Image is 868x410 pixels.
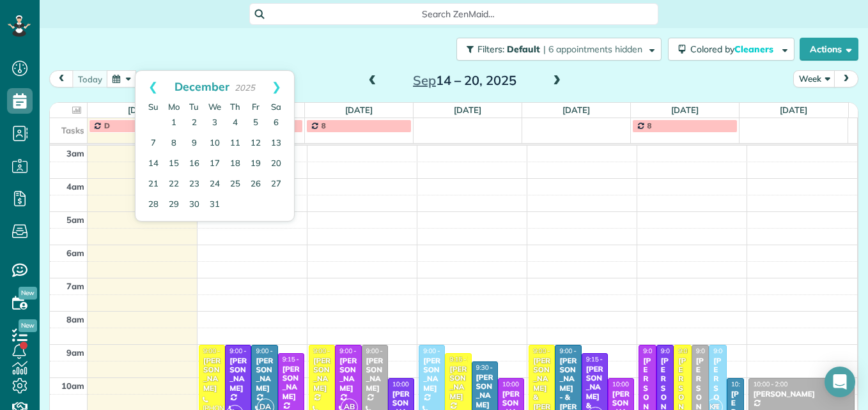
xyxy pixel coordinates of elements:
[753,380,787,388] span: 10:00 - 2:00
[543,43,642,55] span: | 6 appointments hidden
[164,154,184,174] a: 15
[49,70,74,87] button: prev
[128,105,155,115] a: [DATE]
[225,174,245,195] a: 25
[271,102,281,112] span: Saturday
[252,102,260,112] span: Friday
[266,174,286,195] a: 27
[168,102,180,112] span: Monday
[454,105,481,115] a: [DATE]
[559,347,590,355] span: 9:00 - 1:00
[671,105,699,115] a: [DATE]
[164,133,184,154] a: 8
[339,347,374,355] span: 9:00 - 11:15
[392,380,431,388] span: 10:00 - 12:15
[164,113,184,133] a: 1
[245,133,266,154] a: 12
[208,102,221,112] span: Wednesday
[205,133,225,154] a: 10
[184,133,205,154] a: 9
[322,121,326,130] span: 8
[661,347,695,355] span: 9:00 - 12:00
[423,347,454,355] span: 9:00 - 1:00
[477,43,504,55] span: Filters:
[259,71,294,103] a: Next
[164,174,184,195] a: 22
[668,38,794,61] button: Colored byCleaners
[266,154,286,174] a: 20
[143,174,164,195] a: 21
[643,347,674,355] span: 9:00 - 2:15
[184,174,205,195] a: 23
[752,390,850,399] div: [PERSON_NAME]
[825,367,855,397] div: Open Intercom Messenger
[800,38,858,61] button: Actions
[313,347,348,355] span: 9:00 - 11:45
[696,347,731,355] span: 9:00 - 11:30
[266,113,286,133] a: 6
[66,248,84,258] span: 6am
[72,70,108,87] button: today
[205,113,225,133] a: 3
[225,154,245,174] a: 18
[793,70,835,87] button: Week
[245,154,266,174] a: 19
[502,380,541,388] span: 10:00 - 12:00
[345,105,373,115] a: [DATE]
[476,373,494,410] div: [PERSON_NAME]
[456,38,662,61] button: Filters: Default | 6 appointments hidden
[205,195,225,215] a: 31
[148,102,159,112] span: Sunday
[19,319,37,332] span: New
[66,181,84,192] span: 4am
[143,154,164,174] a: 14
[562,105,590,115] a: [DATE]
[174,79,229,93] span: December
[235,82,255,93] span: 2025
[143,195,164,215] a: 28
[203,347,234,355] span: 9:00 - 3:45
[164,195,184,215] a: 29
[184,195,205,215] a: 30
[690,43,778,55] span: Colored by
[339,356,357,393] div: [PERSON_NAME]
[422,356,441,393] div: [PERSON_NAME]
[282,365,300,402] div: [PERSON_NAME]
[66,215,84,225] span: 5am
[283,355,313,363] span: 9:15 - 1:15
[612,380,647,388] span: 10:00 - 1:00
[189,102,199,112] span: Tuesday
[19,287,37,300] span: New
[229,356,247,393] div: [PERSON_NAME]
[256,347,290,355] span: 9:00 - 11:15
[229,347,264,355] span: 9:00 - 12:00
[255,356,274,393] div: [PERSON_NAME]
[449,365,467,402] div: [PERSON_NAME]
[184,113,205,133] a: 2
[66,314,84,324] span: 8am
[678,347,713,355] span: 9:00 - 12:00
[449,355,480,363] span: 9:15 - 3:30
[66,281,84,291] span: 7am
[205,174,225,195] a: 24
[143,133,164,154] a: 7
[586,355,621,363] span: 9:15 - 11:30
[184,154,205,174] a: 16
[533,347,564,355] span: 9:00 - 2:30
[66,148,84,158] span: 3am
[780,105,807,115] a: [DATE]
[205,154,225,174] a: 17
[731,380,766,388] span: 10:00 - 1:00
[104,121,110,130] span: D
[225,133,245,154] a: 11
[734,43,775,55] span: Cleaners
[366,347,401,355] span: 9:00 - 11:00
[366,356,384,393] div: [PERSON_NAME]
[450,38,662,61] a: Filters: Default | 6 appointments hidden
[245,113,266,133] a: 5
[61,381,84,391] span: 10am
[507,43,541,55] span: Default
[385,73,545,87] h2: 14 – 20, 2025
[245,174,266,195] a: 26
[66,347,84,358] span: 9am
